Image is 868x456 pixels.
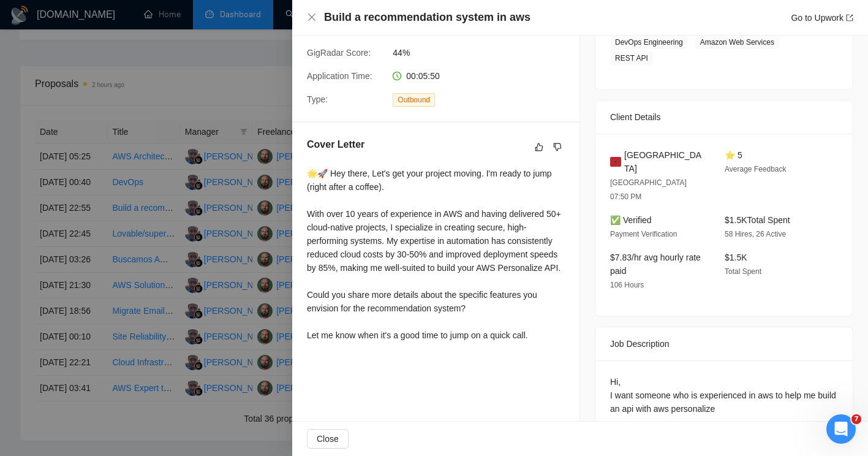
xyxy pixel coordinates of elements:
span: close [307,12,317,22]
span: Close [317,432,339,446]
span: ✅ Verified [610,215,652,225]
span: ⭐ 5 [725,150,742,160]
div: Client Details [610,101,838,134]
span: dislike [553,142,562,152]
div: Job Description [610,327,838,360]
span: 7 [851,414,861,424]
span: 00:05:50 [406,71,440,81]
div: 🌟🚀 Hey there, Let's get your project moving. I'm ready to jump (right after a coffee). With over ... [307,167,565,342]
h5: Cover Letter [307,137,364,152]
span: [GEOGRAPHIC_DATA] [624,148,705,175]
span: $1.5K Total Spent [725,215,790,225]
span: like [535,142,543,152]
a: Go to Upworkexport [791,13,853,23]
span: export [846,14,853,21]
button: dislike [550,140,565,154]
span: $1.5K [725,253,747,262]
span: DevOps Engineering [610,36,688,49]
span: Total Spent [725,267,761,276]
span: clock-circle [393,72,401,80]
span: 106 Hours [610,281,644,289]
span: Average Feedback [725,165,787,173]
button: Close [307,429,349,449]
span: REST API [610,51,653,65]
span: [GEOGRAPHIC_DATA] 07:50 PM [610,178,687,201]
span: Payment Verification [610,230,677,238]
span: 58 Hires, 26 Active [725,230,786,238]
button: Close [307,12,317,23]
span: $7.83/hr avg hourly rate paid [610,253,701,276]
iframe: Intercom live chat [826,414,856,444]
span: Amazon Web Services [695,36,779,49]
h4: Build a recommendation system in aws [324,10,530,25]
img: 🇲🇦 [610,155,621,169]
button: like [532,140,546,154]
span: 44% [393,46,576,59]
div: Hi, I want someone who is experienced in aws to help me build an api with aws personalize [610,375,838,416]
span: Outbound [393,93,435,107]
span: Application Time: [307,71,372,81]
span: Type: [307,94,328,104]
span: GigRadar Score: [307,48,371,58]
